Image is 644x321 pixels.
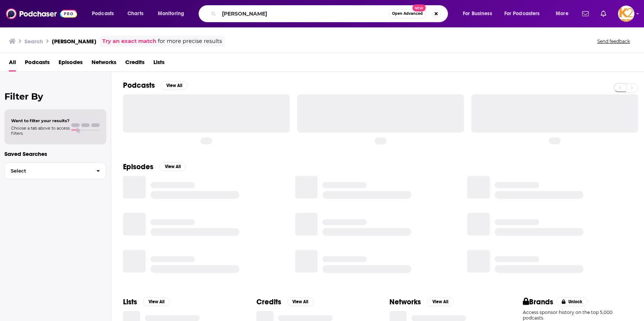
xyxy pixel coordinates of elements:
[102,37,156,46] a: Try an exact match
[618,6,634,22] span: Logged in as K2Krupp
[4,91,106,102] h2: Filter By
[123,8,148,20] a: Charts
[219,8,389,20] input: Search podcasts, credits, & more...
[556,9,568,19] span: More
[618,6,634,22] img: User Profile
[123,162,153,171] h2: Episodes
[256,297,281,307] h2: Credits
[504,9,540,19] span: For Podcasters
[412,4,426,11] span: New
[25,56,50,71] a: Podcasts
[4,163,106,179] button: Select
[256,297,314,307] a: CreditsView All
[6,7,77,21] img: Podchaser - Follow, Share and Rate Podcasts
[287,297,314,306] button: View All
[123,81,155,90] h2: Podcasts
[4,150,106,157] p: Saved Searches
[123,162,186,171] a: EpisodesView All
[389,297,454,307] a: NetworksView All
[153,56,165,71] a: Lists
[127,9,143,19] span: Charts
[125,56,145,71] a: Credits
[52,38,96,45] h3: [PERSON_NAME]
[523,297,554,307] h2: Brands
[9,56,16,71] a: All
[159,162,186,171] button: View All
[392,12,423,16] span: Open Advanced
[92,9,114,19] span: Podcasts
[153,8,194,20] button: open menu
[158,37,222,46] span: for more precise results
[11,126,70,136] span: Choose a tab above to access filters.
[523,310,633,321] p: Access sponsor history on the top 5,000 podcasts.
[123,81,187,90] a: PodcastsView All
[618,6,634,22] button: Show profile menu
[595,38,632,44] button: Send feedback
[598,7,609,20] a: Show notifications dropdown
[389,9,426,18] button: Open AdvancedNew
[206,5,455,22] div: Search podcasts, credits, & more...
[123,297,137,307] h2: Lists
[11,118,70,123] span: Want to filter your results?
[87,8,123,20] button: open menu
[5,168,90,173] span: Select
[458,8,501,20] button: open menu
[427,297,454,306] button: View All
[389,297,421,307] h2: Networks
[143,297,170,306] button: View All
[579,7,592,20] a: Show notifications dropdown
[161,81,187,90] button: View All
[59,56,83,71] a: Episodes
[92,56,116,71] a: Networks
[123,297,170,307] a: ListsView All
[158,9,184,19] span: Monitoring
[551,8,578,20] button: open menu
[499,8,551,20] button: open menu
[463,9,492,19] span: For Business
[556,297,588,306] button: Unlock
[24,38,43,45] h3: Search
